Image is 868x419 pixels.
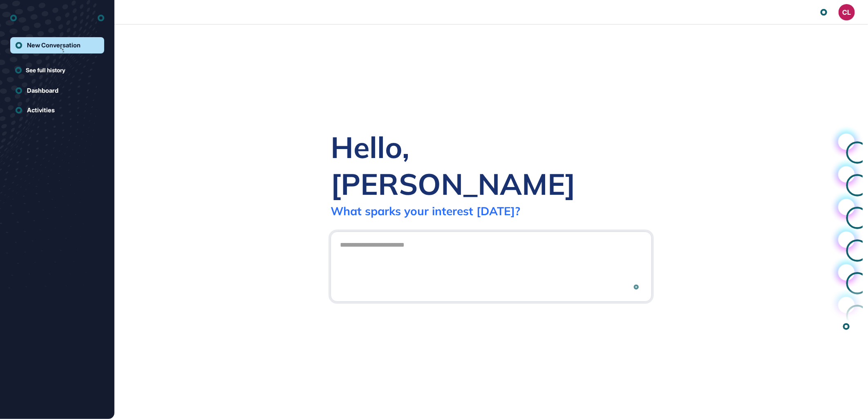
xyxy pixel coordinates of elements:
div: What sparks your interest [DATE]? [331,204,520,218]
a: New Conversation [10,37,104,53]
a: Activities [10,102,104,118]
button: CL [839,4,855,20]
div: Hello, [PERSON_NAME] [331,129,652,202]
a: Dashboard [10,82,104,99]
span: See full history [26,66,65,74]
a: See full history [15,66,104,74]
div: Dashboard [27,87,58,94]
div: New Conversation [27,42,81,49]
div: Activities [27,107,55,114]
div: entrapeer-logo [10,11,17,25]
